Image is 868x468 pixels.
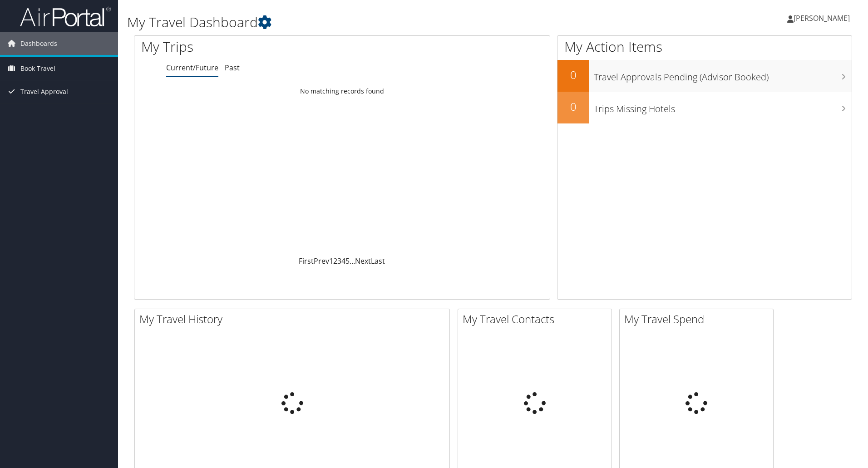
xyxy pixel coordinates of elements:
a: 2 [333,256,337,266]
span: [PERSON_NAME] [794,13,850,23]
h2: My Travel Contacts [463,311,612,327]
h3: Travel Approvals Pending (Advisor Booked) [594,66,852,84]
h2: 0 [557,99,589,114]
span: Dashboards [20,32,57,55]
h2: My Travel Spend [624,311,773,327]
span: Book Travel [20,57,55,80]
h1: My Trips [141,37,370,56]
span: Travel Approval [20,80,68,103]
h2: My Travel History [139,311,449,327]
a: Next [355,256,371,266]
img: airportal-logo.png [20,6,111,27]
h1: My Travel Dashboard [127,13,615,32]
span: … [350,256,355,266]
a: 4 [341,256,345,266]
a: Current/Future [166,63,218,73]
h1: My Action Items [557,37,852,56]
a: 0Trips Missing Hotels [557,92,852,123]
a: 1 [329,256,333,266]
td: No matching records found [134,83,550,99]
a: 3 [337,256,341,266]
a: First [299,256,314,266]
h2: 0 [557,67,589,83]
a: 5 [345,256,350,266]
a: Prev [314,256,329,266]
h3: Trips Missing Hotels [594,98,852,115]
a: [PERSON_NAME] [787,5,859,32]
a: 0Travel Approvals Pending (Advisor Booked) [557,60,852,92]
a: Last [371,256,385,266]
a: Past [225,63,240,73]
